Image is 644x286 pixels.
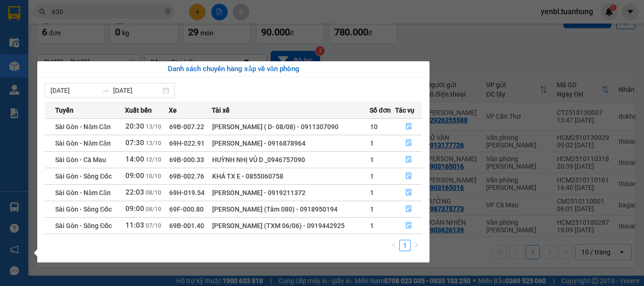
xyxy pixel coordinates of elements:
[169,189,205,196] span: 69H-019.54
[212,204,370,214] div: [PERSON_NAME] (Tâm 080) - 0918950194
[55,172,112,180] span: Sài Gòn - Sông Đốc
[396,185,421,200] button: file-done
[396,136,421,151] button: file-done
[146,140,161,147] span: 13/10
[169,172,204,180] span: 69B-002.76
[125,122,144,131] span: 20:30
[45,64,422,75] div: Danh sách chuyến hàng sắp về văn phòng
[396,169,421,184] button: file-done
[55,189,111,196] span: Sài Gòn - Năm Căn
[169,139,205,147] span: 69H-022.91
[125,204,144,213] span: 09:00
[102,87,109,94] span: swap-right
[125,221,144,229] span: 11:03
[55,139,111,147] span: Sài Gòn - Năm Căn
[405,139,412,147] span: file-done
[405,123,412,131] span: file-done
[370,189,374,196] span: 1
[212,105,230,115] span: Tài xế
[405,205,412,213] span: file-done
[146,189,161,196] span: 08/10
[370,123,378,131] span: 10
[169,205,204,213] span: 69F-000.80
[396,119,421,134] button: file-done
[370,222,374,229] span: 1
[146,173,161,180] span: 10/10
[55,105,74,115] span: Tuyến
[396,152,421,167] button: file-done
[405,222,412,229] span: file-done
[125,105,152,115] span: Xuất bến
[370,139,374,147] span: 1
[113,85,161,96] input: Đến ngày
[50,85,98,96] input: Từ ngày
[413,242,419,248] span: right
[102,87,109,94] span: to
[405,189,412,196] span: file-done
[55,205,112,213] span: Sài Gòn - Sông Đốc
[405,172,412,180] span: file-done
[169,105,177,115] span: Xe
[125,172,144,180] span: 09:00
[212,188,370,198] div: [PERSON_NAME] - 0919211372
[411,240,422,251] li: Next Page
[370,156,374,163] span: 1
[212,221,370,231] div: [PERSON_NAME] (TXM 06/06) - 0919442925
[146,206,161,212] span: 08/10
[169,222,204,229] span: 69B-001.40
[370,205,374,213] span: 1
[388,240,399,251] button: left
[55,222,112,229] span: Sài Gòn - Sông Đốc
[55,156,106,163] span: Sài Gòn - Cà Mau
[146,123,161,130] span: 13/10
[146,222,161,229] span: 07/10
[212,155,370,165] div: HUỲNH NHỊ VỦ D _0946757090
[125,155,144,163] span: 14:00
[212,138,370,148] div: [PERSON_NAME] - 0916878964
[411,240,422,251] button: right
[405,156,412,163] span: file-done
[146,156,161,163] span: 12/10
[212,122,370,132] div: [PERSON_NAME] ( D- 08/08) - 0911307090
[169,156,204,163] span: 69B-000.33
[396,218,421,233] button: file-done
[370,172,374,180] span: 1
[370,105,391,115] span: Số đơn
[125,188,144,196] span: 22:03
[55,123,111,131] span: Sài Gòn - Năm Căn
[396,202,421,217] button: file-done
[125,139,144,147] span: 07:30
[169,123,204,131] span: 69B-007.22
[212,171,370,181] div: KHÁ TX E - 0855060758
[400,240,410,251] a: 1
[388,240,399,251] li: Previous Page
[399,240,411,251] li: 1
[395,105,414,115] span: Tác vụ
[391,242,396,248] span: left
